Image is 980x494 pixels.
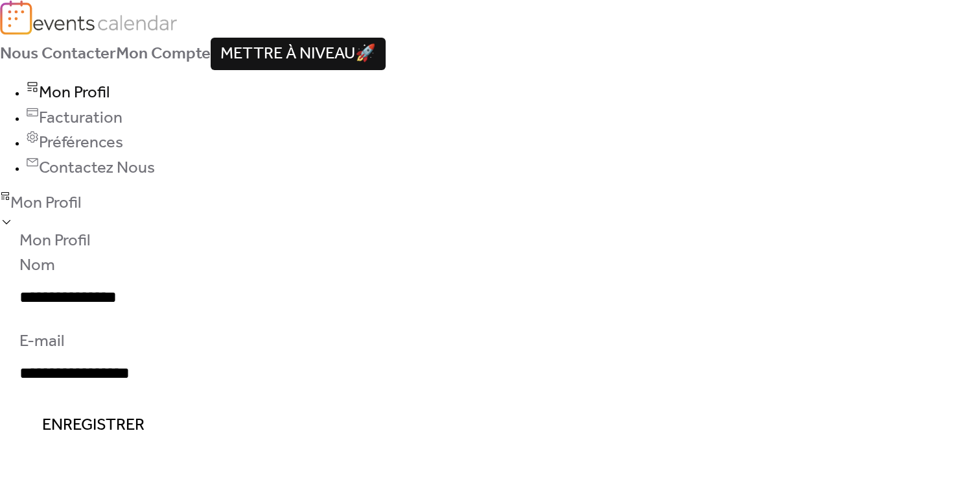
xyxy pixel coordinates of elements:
[19,225,90,257] span: Mon Profil
[116,49,211,60] a: Mon Compte
[39,131,123,156] span: Préférences
[26,113,122,124] a: Facturation
[19,330,211,354] div: E-mail
[26,88,110,99] a: Mon Profil
[19,254,211,278] div: Nom
[116,42,211,67] span: Mon Compte
[211,38,386,70] button: Mettre à niveau🚀
[26,163,155,174] a: Contactez Nous
[220,42,376,67] span: Mettre à niveau 🚀
[39,81,110,106] span: Mon Profil
[32,10,178,35] img: logotype
[39,156,155,181] span: Contactez Nous
[39,106,122,131] span: Facturation
[10,191,81,216] span: Mon Profil
[26,138,123,149] a: Préférences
